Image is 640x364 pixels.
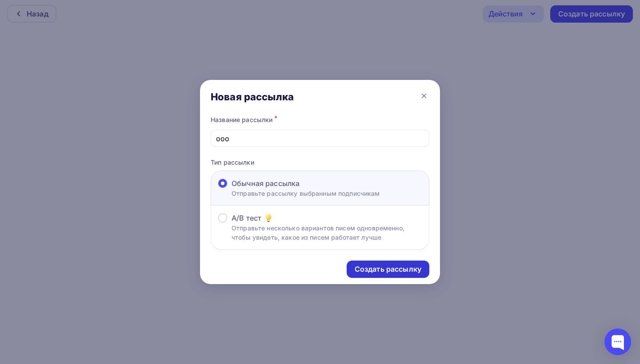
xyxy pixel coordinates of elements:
[211,91,294,103] div: Новая рассылка
[232,178,300,189] span: Обычная рассылка
[355,264,421,274] div: Создать рассылку
[232,189,380,198] p: Отправьте рассылку выбранным подписчикам
[211,158,429,167] p: Тип рассылки
[216,133,424,144] input: Придумайте название рассылки
[232,223,422,242] p: Отправьте несколько вариантов писем одновременно, чтобы увидеть, какое из писем работает лучше
[232,213,261,223] span: A/B тест
[211,114,429,126] div: Название рассылки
